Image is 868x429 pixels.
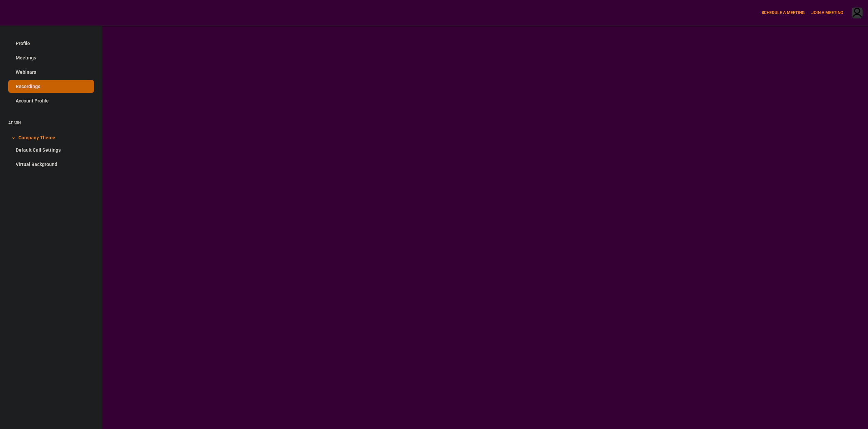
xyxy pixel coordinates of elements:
[8,80,94,93] a: Recordings
[8,66,94,79] a: Webinars
[811,10,843,15] a: JOIN A MEETING
[8,37,94,50] a: Profile
[10,137,17,139] span: >
[18,130,55,143] span: Company Theme
[8,51,94,64] a: Meetings
[8,158,94,171] a: Virtual Background
[852,8,862,19] img: avatar.710606db.png
[8,121,94,125] h2: ADMIN
[8,94,94,107] a: Account Profile
[8,143,94,156] a: Default Call Settings
[762,10,805,15] a: SCHEDULE A MEETING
